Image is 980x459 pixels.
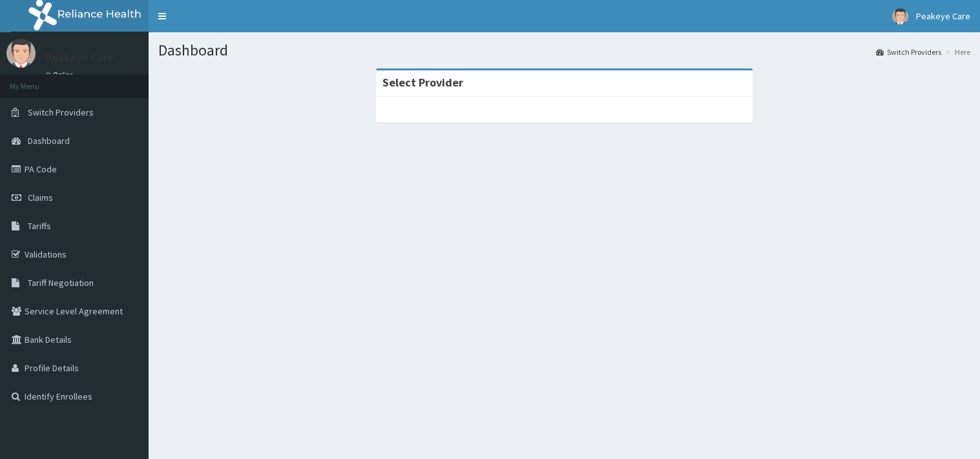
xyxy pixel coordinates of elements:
[28,277,94,289] span: Tariff Negotiation
[45,52,114,64] p: Peakeye Care
[158,42,970,59] h1: Dashboard
[28,135,70,147] span: Dashboard
[28,192,53,203] span: Claims
[6,39,36,68] img: User Image
[876,46,941,57] a: Switch Providers
[943,46,970,57] li: Here
[892,8,908,25] img: User Image
[382,75,463,90] strong: Select Provider
[28,220,51,232] span: Tariffs
[45,70,76,79] a: Online
[28,107,94,118] span: Switch Providers
[916,10,970,22] span: Peakeye Care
